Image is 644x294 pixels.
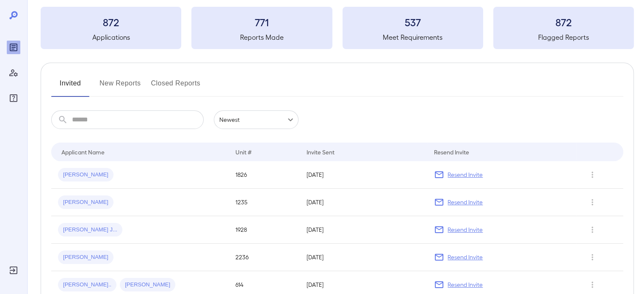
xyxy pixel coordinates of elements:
[151,77,201,97] button: Closed Reports
[58,281,116,289] span: [PERSON_NAME]..
[300,189,428,216] td: [DATE]
[586,168,599,181] button: Row Actions
[229,244,300,271] td: 2236
[229,189,300,216] td: 1235
[300,216,428,244] td: [DATE]
[7,91,20,105] div: FAQ
[7,66,20,80] div: Manage Users
[300,244,428,271] td: [DATE]
[586,223,599,236] button: Row Actions
[58,198,113,206] span: [PERSON_NAME]
[51,77,89,97] button: Invited
[214,110,299,129] div: Newest
[58,253,113,261] span: [PERSON_NAME]
[229,216,300,244] td: 1928
[343,15,483,29] h3: 537
[307,147,334,157] div: Invite Sent
[300,161,428,189] td: [DATE]
[41,32,181,42] h5: Applications
[7,41,20,54] div: Reports
[448,253,483,261] p: Resend Invite
[586,278,599,291] button: Row Actions
[434,147,469,157] div: Resend Invite
[493,15,634,29] h3: 872
[448,280,483,289] p: Resend Invite
[586,250,599,264] button: Row Actions
[61,147,105,157] div: Applicant Name
[493,32,634,42] h5: Flagged Reports
[100,77,141,97] button: New Reports
[229,161,300,189] td: 1826
[448,198,483,206] p: Resend Invite
[235,147,252,157] div: Unit #
[120,281,175,289] span: [PERSON_NAME]
[448,170,483,179] p: Resend Invite
[7,264,20,277] div: Log Out
[58,226,122,234] span: [PERSON_NAME] J...
[448,225,483,234] p: Resend Invite
[58,171,113,179] span: [PERSON_NAME]
[191,15,332,29] h3: 771
[343,32,483,42] h5: Meet Requirements
[41,15,181,29] h3: 872
[191,32,332,42] h5: Reports Made
[586,195,599,209] button: Row Actions
[41,7,634,49] summary: 872Applications771Reports Made537Meet Requirements872Flagged Reports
